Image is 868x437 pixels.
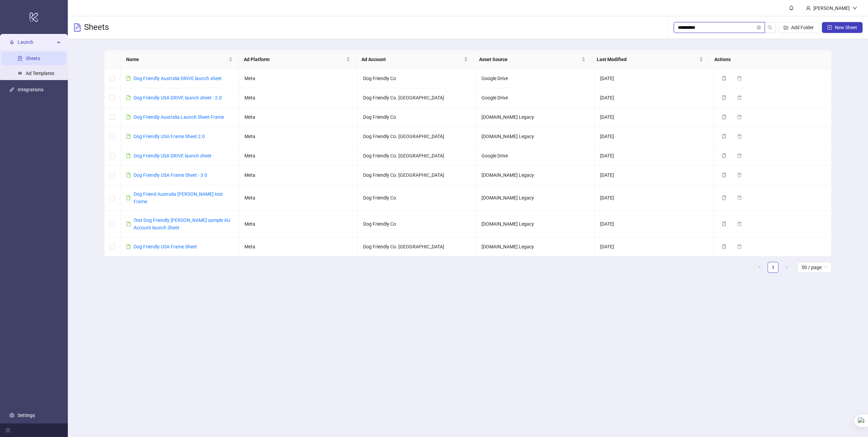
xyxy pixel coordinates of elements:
[757,265,762,269] span: left
[121,50,238,69] th: Name
[827,25,832,30] span: plus-square
[476,88,595,108] td: Google Drive
[474,50,591,69] th: Asset Source
[768,262,778,273] li: 1
[476,146,595,166] td: Google Drive
[852,6,857,11] span: down
[126,222,131,226] span: file
[358,146,476,166] td: Dog Friendly Co. [GEOGRAPHIC_DATA]
[595,166,713,185] td: [DATE]
[126,195,131,200] span: file
[238,50,356,69] th: Ad Platform
[358,127,476,146] td: Dog Friendly Co. [GEOGRAPHIC_DATA]
[358,69,476,88] td: Dog Friendly Co
[239,237,358,256] td: Meta
[358,166,476,185] td: Dog Friendly Co. [GEOGRAPHIC_DATA]
[595,237,713,256] td: [DATE]
[595,146,713,166] td: [DATE]
[134,244,197,249] a: Dog Friendly USA Frame Sheet
[768,262,778,272] a: 1
[126,244,131,249] span: file
[126,115,131,119] span: file
[595,185,713,211] td: [DATE]
[126,56,227,63] span: Name
[476,185,595,211] td: [DOMAIN_NAME] Legacy
[722,173,726,177] span: copy
[239,69,358,88] td: Meta
[356,50,474,69] th: Ad Account
[595,88,713,108] td: [DATE]
[722,95,726,100] span: copy
[479,56,580,63] span: Asset Source
[476,69,595,88] td: Google Drive
[358,185,476,211] td: Dog Friendly Co
[134,134,205,139] a: Dog Friendly USA Frame Sheet 2.0
[18,413,35,418] a: Settings
[781,262,792,273] li: Next Page
[73,23,81,32] span: file-text
[134,114,224,120] a: Dog Friendly Australia Launch Sheet Frame
[595,108,713,127] td: [DATE]
[754,262,765,273] li: Previous Page
[9,40,14,44] span: rocket
[595,211,713,237] td: [DATE]
[597,56,698,63] span: Last Modified
[835,25,857,30] span: New Sheet
[722,153,726,158] span: copy
[822,22,863,33] button: New Sheet
[134,217,230,230] a: Test Dog Friendly [PERSON_NAME] sample AU Account launch Sheet
[709,50,827,69] th: Actions
[84,22,109,33] h3: Sheets
[239,146,358,166] td: Meta
[476,108,595,127] td: [DOMAIN_NAME] Legacy
[18,87,43,92] a: Integrations
[126,95,131,100] span: file
[722,222,726,226] span: copy
[737,173,742,177] span: delete
[134,153,212,158] a: Dog Friendly USA DRIVE launch sheet
[239,108,358,127] td: Meta
[134,95,222,100] a: Dog Friendly USA DRIVE launch sheet - 2.0
[722,244,726,249] span: copy
[126,134,131,139] span: file
[361,56,462,63] span: Ad Account
[126,173,131,177] span: file
[595,69,713,88] td: [DATE]
[595,127,713,146] td: [DATE]
[134,76,222,81] a: Dog Friendly Australia DRIVE launch sheet
[737,222,742,226] span: delete
[239,127,358,146] td: Meta
[358,211,476,237] td: Dog Friendly Co
[778,22,819,33] button: Add Folder
[358,108,476,127] td: Dog Friendly Co
[239,166,358,185] td: Meta
[476,127,595,146] td: [DOMAIN_NAME] Legacy
[737,195,742,200] span: delete
[737,153,742,158] span: delete
[768,25,772,30] span: search
[737,76,742,81] span: delete
[5,428,10,433] span: menu-fold
[784,25,788,30] span: folder-add
[757,25,761,30] button: close-circle
[737,244,742,249] span: delete
[789,5,794,10] span: bell
[134,172,207,178] a: Dog Friendly USA Frame Sheet - 3.0
[26,71,54,76] a: Ad Templates
[476,166,595,185] td: [DOMAIN_NAME] Legacy
[26,56,40,61] a: Sheets
[797,262,832,273] div: Page Size
[737,95,742,100] span: delete
[781,262,792,273] button: right
[737,115,742,119] span: delete
[239,211,358,237] td: Meta
[722,134,726,139] span: copy
[18,35,55,49] span: Launch
[722,115,726,119] span: copy
[791,25,814,30] span: Add Folder
[722,195,726,200] span: copy
[476,237,595,256] td: [DOMAIN_NAME] Legacy
[358,237,476,256] td: Dog Friendly Co. [GEOGRAPHIC_DATA]
[785,265,789,269] span: right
